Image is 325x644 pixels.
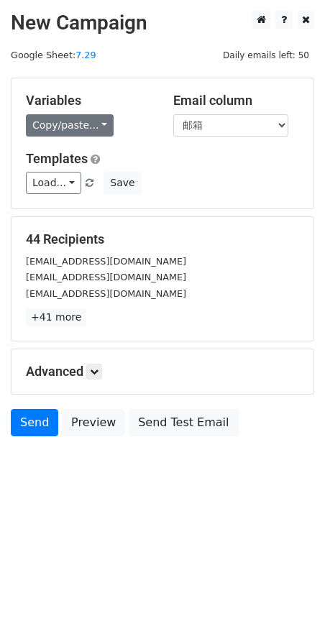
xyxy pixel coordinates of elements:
[62,409,125,436] a: Preview
[26,231,299,247] h5: 44 Recipients
[253,575,325,644] iframe: Chat Widget
[26,172,81,194] a: Load...
[26,256,186,267] small: [EMAIL_ADDRESS][DOMAIN_NAME]
[129,409,238,436] a: Send Test Email
[26,288,186,299] small: [EMAIL_ADDRESS][DOMAIN_NAME]
[218,50,314,60] a: Daily emails left: 50
[26,114,114,137] a: Copy/paste...
[11,11,314,35] h2: New Campaign
[173,93,299,109] h5: Email column
[26,93,152,109] h5: Variables
[218,47,314,63] span: Daily emails left: 50
[26,272,186,282] small: [EMAIL_ADDRESS][DOMAIN_NAME]
[26,151,88,166] a: Templates
[11,409,58,436] a: Send
[75,50,96,60] a: 7.29
[26,308,86,326] a: +41 more
[104,172,141,194] button: Save
[26,364,299,379] h5: Advanced
[11,50,96,60] small: Google Sheet:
